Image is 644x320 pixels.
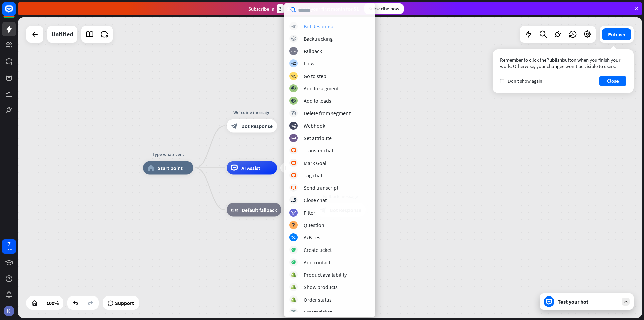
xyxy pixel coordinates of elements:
[291,124,296,128] i: webhooks
[283,166,288,170] i: plus
[304,209,315,216] div: Filter
[291,99,296,103] i: block_add_to_segment
[602,28,631,40] button: Publish
[364,3,404,14] div: Subscribe now
[115,298,134,308] span: Support
[291,49,296,53] i: block_fallback
[6,247,12,252] div: days
[2,239,16,254] a: 7 days
[291,37,296,41] i: block_backtracking
[291,198,296,202] i: block_close_chat
[558,298,618,305] div: Test your bot
[304,73,326,79] div: Go to step
[291,61,296,66] i: builder_tree
[291,74,296,78] i: block_goto
[5,3,25,23] button: Open LiveChat chat widget
[304,48,322,54] div: Fallback
[291,24,296,29] i: block_bot_response
[304,309,332,315] div: Create ticket
[291,161,296,165] i: block_livechat
[291,111,296,116] i: block_delete_from_segment
[546,57,562,63] span: Publish
[304,23,334,30] div: Bot Response
[304,97,331,104] div: Add to leads
[291,148,296,153] i: block_livechat
[304,172,322,179] div: Tag chat
[158,165,183,171] span: Start point
[304,296,332,303] div: Order status
[291,223,296,227] i: block_question
[304,222,324,228] div: Question
[508,78,542,84] span: Don't show again
[304,246,332,253] div: Create ticket
[304,259,330,266] div: Add contact
[291,136,296,140] i: block_set_attribute
[304,271,347,278] div: Product availability
[231,207,238,213] i: block_fallback
[291,86,296,91] i: block_add_to_segment
[291,173,296,178] i: block_livechat
[248,4,359,13] div: Subscribe in days to get your first month for $1
[138,151,198,158] div: Type whatever .
[277,4,284,13] div: 3
[44,298,61,308] div: 100%
[291,235,296,240] i: block_ab_testing
[304,147,333,154] div: Transfer chat
[500,57,626,70] div: Remember to click the button when you finish your work. Otherwise, your changes won’t be visible ...
[304,234,322,241] div: A/B Test
[304,184,338,191] div: Send transcript
[304,85,339,92] div: Add to segment
[222,109,282,116] div: Welcome message
[304,197,327,203] div: Close chat
[304,35,333,42] div: Backtracking
[241,123,273,129] span: Bot Response
[51,26,73,43] div: Untitled
[304,159,326,166] div: Mark Goal
[241,165,260,171] span: AI Assist
[241,207,277,213] span: Default fallback
[231,123,238,129] i: block_bot_response
[291,211,296,215] i: filter
[304,122,325,129] div: Webhook
[291,186,296,190] i: block_livechat
[147,165,154,171] i: home_2
[304,60,314,67] div: Flow
[304,110,351,117] div: Delete from segment
[304,284,338,290] div: Show products
[304,135,332,141] div: Set attribute
[7,241,11,247] div: 7
[599,76,626,86] button: Close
